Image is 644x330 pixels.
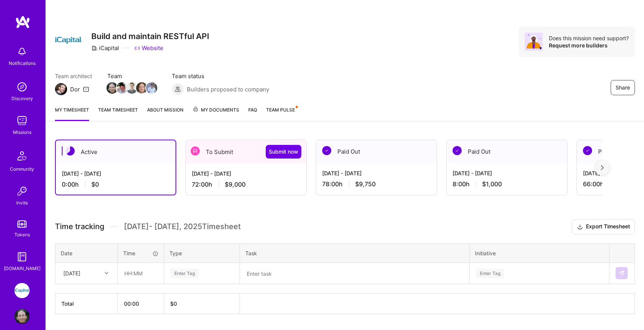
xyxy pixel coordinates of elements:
[172,83,184,95] img: Builders proposed to company
[62,181,169,189] div: 0:00 h
[14,249,30,264] img: guide book
[136,82,147,94] img: Team Member Avatar
[572,219,635,234] button: Export Timesheet
[107,72,157,80] span: Team
[15,15,30,29] img: logo
[55,222,104,231] span: Time tracking
[171,267,199,279] div: Enter Tag
[147,106,183,121] a: About Mission
[266,107,295,113] span: Team Pulse
[172,72,269,80] span: Team status
[14,113,30,128] img: teamwork
[240,244,470,262] th: Task
[619,270,625,276] img: Submit
[191,146,200,156] img: To Submit
[55,293,118,314] th: Total
[55,72,92,80] span: Team architect
[13,147,31,165] img: Community
[14,184,30,199] img: Invite
[9,59,36,67] div: Notifications
[17,220,27,228] img: tokens
[14,231,30,239] div: Tokens
[83,86,89,92] i: icon Mail
[66,146,75,156] img: Active
[56,140,175,163] div: Active
[91,31,209,41] h3: Build and maintain RESTful API
[549,42,629,49] div: Request more builders
[55,83,67,95] img: Team Architect
[91,181,99,189] span: $0
[248,106,257,121] a: FAQ
[549,35,629,42] div: Does this mission need support?
[137,82,147,94] a: Team Member Avatar
[147,82,157,94] a: Team Member Avatar
[447,140,567,163] div: Paid Out
[266,145,301,159] button: Submit now
[453,169,561,177] div: [DATE] - [DATE]
[322,180,431,188] div: 78:00 h
[10,165,34,173] div: Community
[193,106,239,114] span: My Documents
[616,84,630,91] span: Share
[13,283,31,298] a: iCapital: Build and maintain RESTful API
[55,244,118,262] th: Date
[146,82,157,94] img: Team Member Avatar
[14,79,30,94] img: discovery
[117,82,127,94] a: Team Member Avatar
[192,170,300,178] div: [DATE] - [DATE]
[186,140,306,163] div: To Submit
[105,271,108,275] i: icon Chevron
[583,146,592,155] img: Paid Out
[13,128,31,136] div: Missions
[482,180,502,188] span: $1,000
[453,180,561,188] div: 8:00 h
[13,309,31,324] a: User Avatar
[116,82,128,94] img: Team Member Avatar
[187,85,269,93] span: Builders proposed to company
[192,181,300,189] div: 72:00 h
[611,80,635,95] button: Share
[322,146,331,155] img: Paid Out
[322,169,431,177] div: [DATE] - [DATE]
[316,140,437,163] div: Paid Out
[577,223,583,231] i: icon Download
[269,148,298,156] span: Submit now
[107,82,118,94] img: Team Member Avatar
[107,82,117,94] a: Team Member Avatar
[476,267,504,279] div: Enter Tag
[14,309,30,324] img: User Avatar
[123,249,158,257] div: Time
[55,27,82,54] img: Company Logo
[91,44,119,52] div: iCapital
[124,222,241,231] span: [DATE] - [DATE] , 2025 Timesheet
[601,165,604,170] img: right
[475,249,604,257] div: Initiative
[134,44,163,52] a: Website
[118,293,164,314] th: 00:00
[14,283,30,298] img: iCapital: Build and maintain RESTful API
[14,44,30,59] img: bell
[525,33,543,51] img: Avatar
[164,244,240,262] th: Type
[91,45,97,51] i: icon CompanyGray
[266,106,297,121] a: Team Pulse
[98,106,138,121] a: Team timesheet
[170,300,177,307] span: $ 0
[4,264,41,272] div: [DOMAIN_NAME]
[63,269,80,277] div: [DATE]
[453,146,462,155] img: Paid Out
[11,94,33,102] div: Discovery
[16,199,28,207] div: Invite
[127,82,137,94] a: Team Member Avatar
[355,180,376,188] span: $9,750
[70,85,80,93] div: Dor
[118,263,163,283] input: HH:MM
[55,106,89,121] a: My timesheet
[62,170,169,178] div: [DATE] - [DATE]
[193,106,239,121] a: My Documents
[225,181,246,189] span: $9,000
[126,82,138,94] img: Team Member Avatar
